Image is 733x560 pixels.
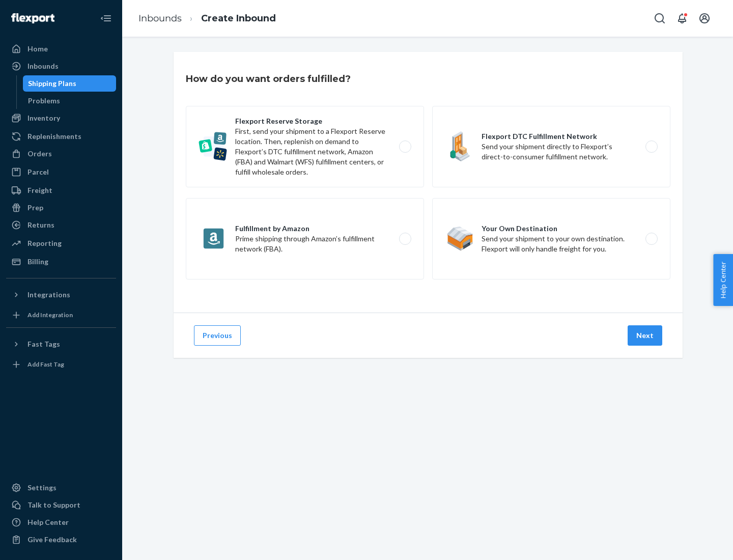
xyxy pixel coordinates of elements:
button: Give Feedback [6,531,116,548]
button: Fast Tags [6,336,116,352]
a: Problems [23,93,117,109]
a: Add Integration [6,307,116,323]
div: Give Feedback [27,535,77,545]
div: Prep [27,203,43,213]
a: Freight [6,182,116,199]
h3: How do you want orders fulfilled? [186,72,351,86]
a: Prep [6,200,116,216]
button: Integrations [6,287,116,303]
div: Home [27,44,48,54]
a: Home [6,41,116,57]
div: Replenishments [27,131,81,142]
div: Inbounds [27,61,59,71]
a: Create Inbound [201,13,276,24]
a: Returns [6,217,116,233]
button: Open notifications [672,8,692,29]
div: Integrations [27,290,70,300]
ol: breadcrumbs [130,4,284,34]
button: Open Search Box [650,8,670,29]
button: Previous [194,325,241,346]
div: Add Fast Tag [27,360,64,369]
a: Billing [6,254,116,270]
a: Inventory [6,110,116,126]
div: Add Integration [27,311,73,319]
div: Reporting [27,238,62,248]
div: Freight [27,185,52,195]
button: Close Navigation [96,8,116,29]
div: Orders [27,149,52,159]
a: Reporting [6,235,116,251]
button: Help Center [713,254,733,306]
a: Inbounds [6,58,116,74]
a: Parcel [6,164,116,180]
button: Next [628,325,662,346]
a: Settings [6,480,116,496]
div: Inventory [27,113,60,123]
a: Talk to Support [6,497,116,513]
div: Billing [27,257,48,267]
a: Replenishments [6,128,116,145]
div: Problems [28,96,60,106]
div: Shipping Plans [28,78,76,89]
div: Returns [27,220,54,230]
a: Inbounds [138,13,182,24]
div: Parcel [27,167,49,177]
div: Fast Tags [27,339,60,349]
div: Settings [27,483,57,493]
div: Help Center [27,517,69,527]
button: Open account menu [694,8,715,29]
a: Shipping Plans [23,75,117,92]
img: Flexport logo [11,13,54,23]
a: Orders [6,146,116,162]
a: Add Fast Tag [6,356,116,373]
a: Help Center [6,514,116,530]
div: Talk to Support [27,500,80,510]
